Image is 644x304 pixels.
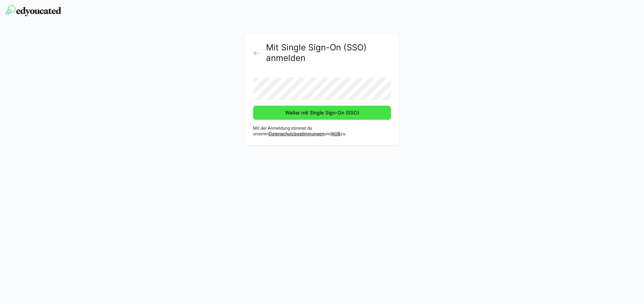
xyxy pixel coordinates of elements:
img: edyoucated [6,5,61,16]
a: AGB [332,131,340,136]
span: Weiter mit Single Sign-On (SSO) [284,109,360,116]
button: Weiter mit Single Sign-On (SSO) [253,106,391,120]
p: Mit der Anmeldung stimmst du unseren und zu. [253,125,391,137]
a: Datenschutzbestimmungen [269,131,324,136]
h2: Mit Single Sign-On (SSO) anmelden [266,42,391,63]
